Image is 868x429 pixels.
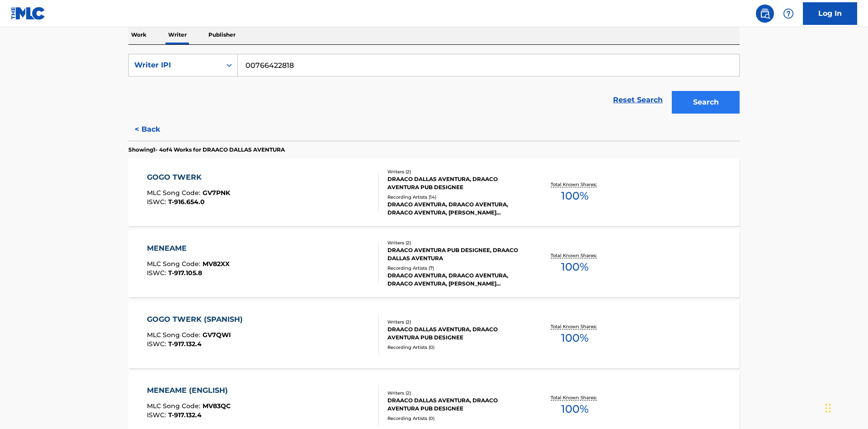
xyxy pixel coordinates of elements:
[387,272,524,288] div: DRAACO AVENTURA, DRAACO AVENTURA, DRAACO AVENTURA, [PERSON_NAME] AVENTURA, DRAACO AVENTURA
[561,401,589,417] span: 100 %
[165,25,189,44] p: Writer
[387,265,524,272] div: Recording Artists ( 7 )
[387,415,524,422] div: Recording Artists ( 0 )
[147,331,203,339] span: MLC Song Code :
[11,7,46,20] img: MLC Logo
[203,189,230,197] span: GV7PNK
[823,386,868,429] iframe: Chat Widget
[168,269,202,277] span: T-917.105.8
[128,146,285,154] p: Showing 1 - 4 of 4 Works for DRAACO DALLAS AVENTURA
[147,189,203,197] span: MLC Song Code :
[826,395,831,422] div: Drag
[147,411,168,419] span: ISWC :
[147,198,168,206] span: ISWC :
[756,5,774,23] a: Public Search
[128,118,183,141] button: < Back
[803,2,857,25] a: Log In
[203,402,231,410] span: MV83QC
[387,239,524,246] div: Writers ( 2 )
[147,340,168,348] span: ISWC :
[783,8,794,19] img: help
[203,260,230,268] span: MV82XX
[609,90,667,110] a: Reset Search
[759,8,770,19] img: search
[134,60,216,71] div: Writer IPI
[387,344,524,351] div: Recording Artists ( 0 )
[128,54,740,118] form: Search Form
[561,188,589,204] span: 100 %
[168,198,205,206] span: T-916.654.0
[672,91,740,114] button: Search
[387,396,524,413] div: DRAACO DALLAS AVENTURA, DRAACO AVENTURA PUB DESIGNEE
[387,194,524,200] div: Recording Artists ( 14 )
[128,300,740,368] a: GOGO TWERK (SPANISH)MLC Song Code:GV7QWIISWC:T-917.132.4Writers (2)DRAACO DALLAS AVENTURA, DRAACO...
[203,331,231,339] span: GV7QWI
[551,394,599,401] p: Total Known Shares:
[147,243,230,254] div: MENEAME
[147,314,247,325] div: GOGO TWERK (SPANISH)
[387,200,524,217] div: DRAACO AVENTURA, DRAACO AVENTURA, DRAACO AVENTURA, [PERSON_NAME] AVENTURA, DRAACO AVENTURA
[561,330,589,346] span: 100 %
[147,260,203,268] span: MLC Song Code :
[128,229,740,297] a: MENEAMEMLC Song Code:MV82XXISWC:T-917.105.8Writers (2)DRAACO AVENTURA PUB DESIGNEE, DRAACO DALLAS...
[387,325,524,342] div: DRAACO DALLAS AVENTURA, DRAACO AVENTURA PUB DESIGNEE
[147,172,230,183] div: GOGO TWERK
[387,175,524,191] div: DRAACO DALLAS AVENTURA, DRAACO AVENTURA PUB DESIGNEE
[551,252,599,259] p: Total Known Shares:
[128,158,740,226] a: GOGO TWERKMLC Song Code:GV7PNKISWC:T-916.654.0Writers (2)DRAACO DALLAS AVENTURA, DRAACO AVENTURA ...
[168,340,202,348] span: T-917.132.4
[387,390,524,396] div: Writers ( 2 )
[147,269,168,277] span: ISWC :
[387,319,524,325] div: Writers ( 2 )
[147,385,232,396] div: MENEAME (ENGLISH)
[551,323,599,330] p: Total Known Shares:
[387,168,524,175] div: Writers ( 2 )
[387,246,524,262] div: DRAACO AVENTURA PUB DESIGNEE, DRAACO DALLAS AVENTURA
[561,259,589,275] span: 100 %
[551,181,599,188] p: Total Known Shares:
[206,25,238,44] p: Publisher
[147,402,203,410] span: MLC Song Code :
[779,5,797,23] div: Help
[128,25,149,44] p: Work
[168,411,202,419] span: T-917.132.4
